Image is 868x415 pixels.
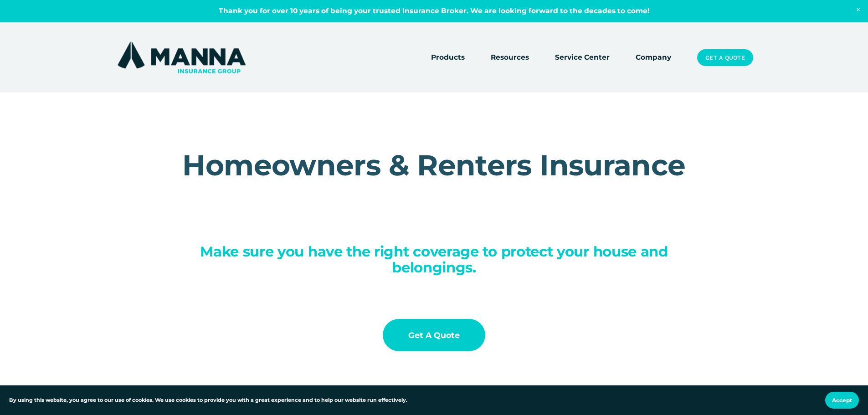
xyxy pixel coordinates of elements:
img: Manna Insurance Group [115,40,248,75]
span: Homeowners & Renters Insurance [182,148,685,183]
span: Resources [491,52,529,63]
a: Get a Quote [383,319,485,351]
p: By using this website, you agree to our use of cookies. We use cookies to provide you with a grea... [9,396,407,405]
span: Make sure you have the right coverage to protect your house and belongings. [200,243,672,276]
span: Accept [832,397,852,404]
a: folder dropdown [491,51,529,64]
a: Get a Quote [697,49,753,67]
span: Products [431,52,465,63]
a: folder dropdown [431,51,465,64]
button: Accept [825,392,859,409]
a: Service Center [555,51,610,64]
a: Company [636,51,671,64]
